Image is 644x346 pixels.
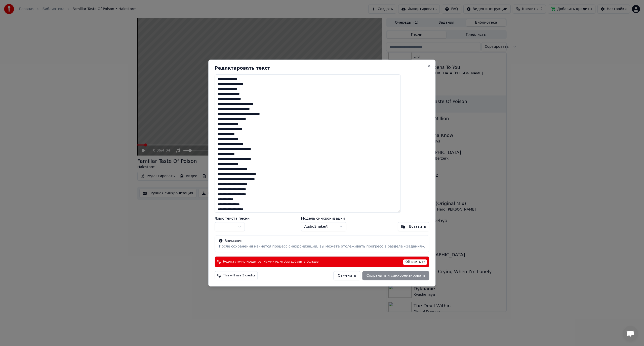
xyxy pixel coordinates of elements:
[223,260,318,264] span: Недостаточно кредитов. Нажмите, чтобы добавить больше
[409,224,426,229] div: Вставить
[215,66,429,70] h2: Редактировать текст
[334,271,360,280] button: Отменить
[219,238,425,243] div: Внимание!
[301,217,346,220] label: Модель синхронизации
[215,217,250,220] label: Язык текста песни
[223,274,255,278] span: This will use 3 credits
[219,244,425,249] div: После сохранения начнется процесс синхронизации, вы можете отслеживать прогресс в разделе «Задания».
[398,222,429,231] button: Вставить
[403,259,427,265] span: Обновить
